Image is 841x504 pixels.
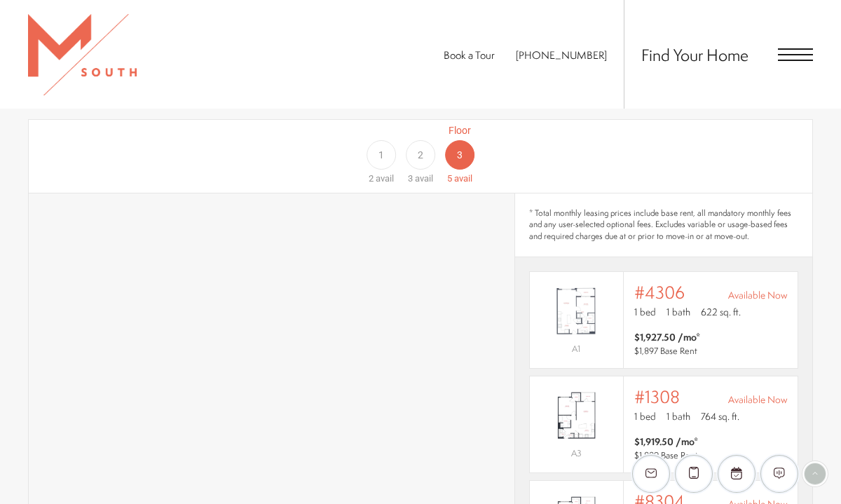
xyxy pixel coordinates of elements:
[516,48,607,62] span: [PHONE_NUMBER]
[634,435,698,449] span: $1,919.50 /mo*
[418,148,423,163] span: 2
[529,207,798,243] span: * Total monthly leasing prices include base rent, all mandatory monthly fees and any user-selecte...
[666,409,690,423] span: 1 bath
[369,173,374,184] span: 2
[571,447,582,459] span: A3
[408,173,413,184] span: 3
[701,305,741,319] span: 622 sq. ft.
[728,393,787,407] span: Available Now
[666,305,690,319] span: 1 bath
[378,148,384,163] span: 1
[28,14,137,95] img: MSouth
[415,173,433,184] span: avail
[634,305,656,319] span: 1 bed
[530,282,623,340] img: #4306 - 1 bedroom floor plan layout with 1 bathroom and 622 square feet
[641,43,748,66] a: Find Your Home
[444,48,495,62] a: Book a Tour
[634,345,697,357] span: $1,897 Base Rent
[701,409,739,423] span: 764 sq. ft.
[572,343,580,355] span: A1
[401,123,440,186] a: Floor 2
[529,376,798,473] a: View #1308
[778,48,813,61] button: Open Menu
[362,123,401,186] a: Floor 1
[634,282,685,302] span: #4306
[634,330,700,344] span: $1,927.50 /mo*
[530,386,623,444] img: #1308 - 1 bedroom floor plan layout with 1 bathroom and 764 square feet
[728,288,787,302] span: Available Now
[376,173,394,184] span: avail
[529,271,798,369] a: View #4306
[634,409,656,423] span: 1 bed
[516,48,607,62] a: Call Us at 813-570-8014
[634,387,680,407] span: #1308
